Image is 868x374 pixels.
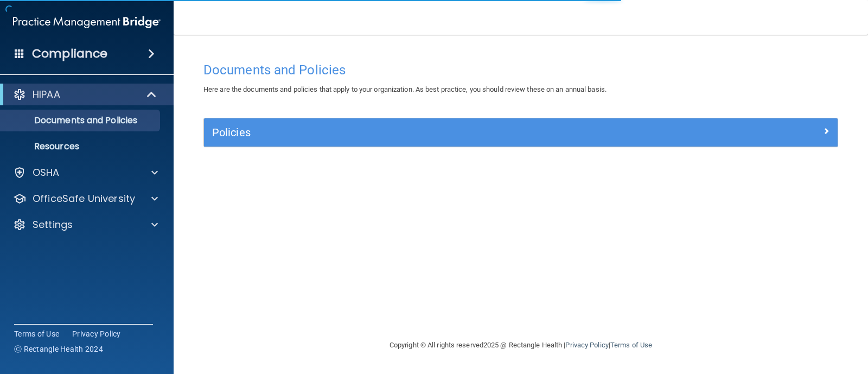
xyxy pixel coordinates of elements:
[212,124,829,141] a: Policies
[7,115,155,126] p: Documents and Policies
[212,126,671,138] h5: Policies
[610,341,652,349] a: Terms of Use
[565,341,608,349] a: Privacy Policy
[203,85,607,93] span: Here are the documents and policies that apply to your organization. As best practice, you should...
[33,166,60,179] p: OSHA
[14,344,103,354] span: Ⓒ Rectangle Health 2024
[13,218,158,231] a: Settings
[13,166,158,179] a: OSHA
[72,328,121,339] a: Privacy Policy
[323,328,719,363] div: Copyright © All rights reserved 2025 @ Rectangle Health | |
[13,88,157,101] a: HIPAA
[13,11,161,33] img: PMB logo
[33,88,60,101] p: HIPAA
[13,192,158,205] a: OfficeSafe University
[32,46,107,61] h4: Compliance
[203,63,838,77] h4: Documents and Policies
[7,141,155,152] p: Resources
[33,192,135,205] p: OfficeSafe University
[33,218,73,231] p: Settings
[14,328,59,339] a: Terms of Use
